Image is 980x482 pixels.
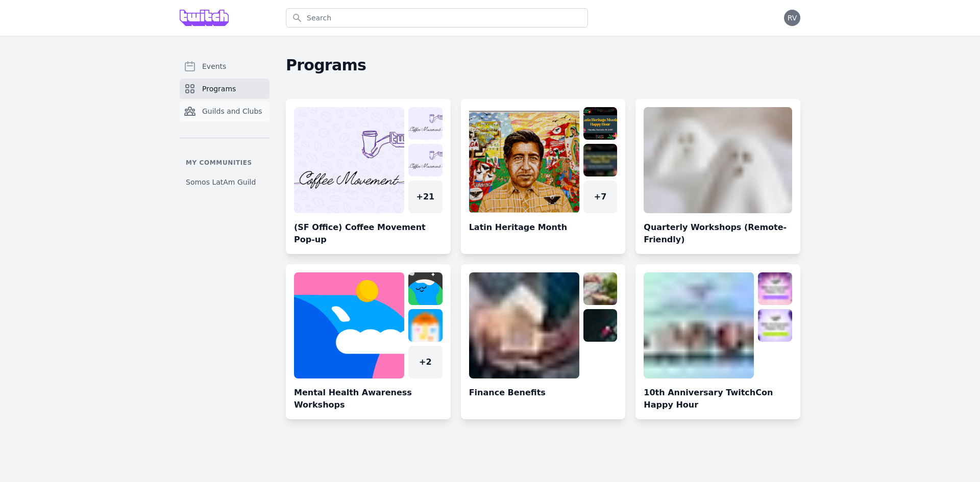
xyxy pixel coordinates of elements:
a: Programs [180,79,269,99]
button: RV [784,10,800,26]
input: Search [286,8,588,28]
span: Events [202,61,226,71]
a: Events [180,56,269,77]
img: Grove [180,10,229,26]
nav: Sidebar [180,56,269,191]
span: Guilds and Clubs [202,106,262,116]
a: Somos LatAm Guild [180,173,269,191]
span: Somos LatAm Guild [186,177,256,187]
p: My communities [180,159,269,167]
h2: Programs [286,56,800,74]
span: RV [788,14,797,21]
span: Programs [202,84,236,94]
a: Guilds and Clubs [180,101,269,121]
